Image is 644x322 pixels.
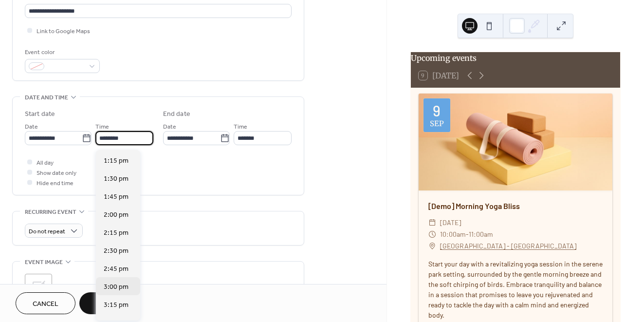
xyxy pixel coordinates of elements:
[37,178,74,189] span: Hide end time
[37,26,90,37] span: Link to Google Maps
[16,292,75,314] button: Cancel
[104,174,129,184] span: 1:30 pm
[163,109,190,119] div: End date
[440,228,466,240] span: 10:00am
[163,122,176,132] span: Date
[428,228,436,240] div: ​
[466,228,469,240] span: -
[419,200,612,212] div: [Demo] Morning Yoga Bliss
[104,192,129,202] span: 1:45 pm
[411,52,620,64] div: Upcoming events
[37,158,54,168] span: All day
[25,93,68,103] span: Date and time
[104,300,129,310] span: 3:15 pm
[433,103,441,118] div: 9
[25,122,38,132] span: Date
[25,274,52,301] div: ;
[440,217,461,228] span: [DATE]
[79,292,129,314] button: Save
[104,282,129,292] span: 3:00 pm
[25,207,76,217] span: Recurring event
[95,122,109,132] span: Time
[25,47,98,57] div: Event color
[104,210,129,220] span: 2:00 pm
[37,168,76,178] span: Show date only
[104,228,129,238] span: 2:15 pm
[33,299,58,309] span: Cancel
[440,240,576,252] a: [GEOGRAPHIC_DATA] - [GEOGRAPHIC_DATA]
[469,228,493,240] span: 11:00am
[104,264,129,274] span: 2:45 pm
[25,109,55,119] div: Start date
[234,122,247,132] span: Time
[428,217,436,228] div: ​
[428,240,436,252] div: ​
[419,259,612,320] div: Start your day with a revitalizing yoga session in the serene park setting, surrounded by the gen...
[25,257,63,267] span: Event image
[430,120,444,127] div: Sep
[29,226,65,237] span: Do not repeat
[104,246,129,256] span: 2:30 pm
[104,156,129,166] span: 1:15 pm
